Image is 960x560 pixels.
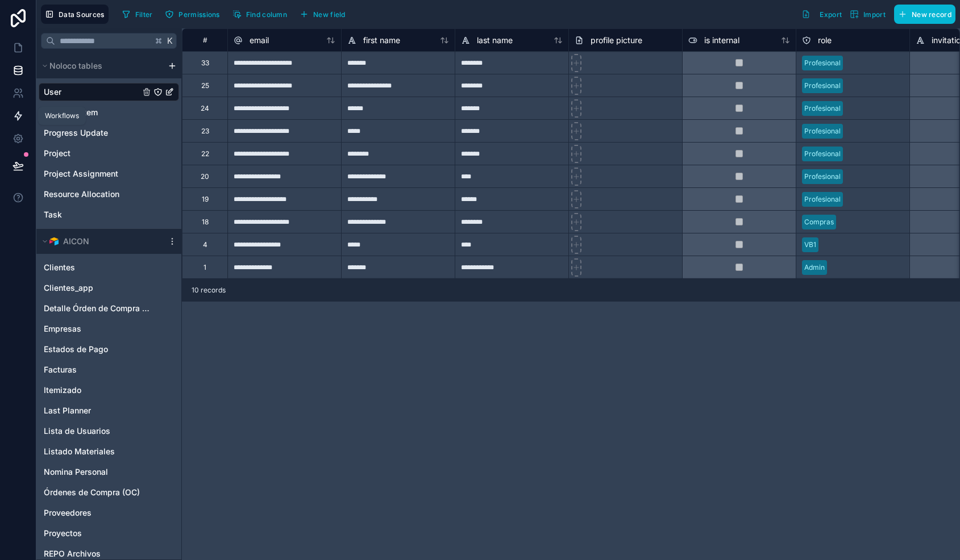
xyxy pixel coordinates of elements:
button: Find column [228,6,291,23]
span: K [166,37,174,45]
span: profile picture [591,35,642,46]
div: Workflows [45,111,79,120]
button: New record [894,5,955,24]
a: Permissions [161,6,228,23]
span: Import [863,10,886,19]
span: first name [363,35,400,46]
span: email [250,35,269,46]
button: Import [846,5,890,24]
span: New field [313,10,346,19]
span: last name [477,35,513,46]
div: 20 [201,172,209,181]
div: Profesional [804,81,841,91]
div: 24 [201,104,209,113]
span: Find column [246,10,287,19]
div: Profesional [804,126,841,136]
div: 22 [201,149,209,158]
button: New field [296,6,350,23]
span: role [818,35,832,46]
div: 25 [201,81,209,90]
a: New record [890,5,955,24]
div: 4 [203,240,207,249]
button: Data Sources [41,5,109,24]
button: Filter [118,6,157,23]
span: is internal [704,35,739,46]
div: Profesional [804,149,841,159]
div: # [191,36,219,44]
div: Compras [804,217,834,227]
div: Profesional [804,194,841,204]
span: Permissions [178,10,219,19]
button: Permissions [161,6,223,23]
span: Export [820,10,842,19]
span: Data Sources [59,10,105,19]
div: 18 [202,218,209,227]
div: Admin [804,262,825,273]
div: 19 [202,195,209,204]
div: Profesional [804,172,841,182]
div: Profesional [804,58,841,68]
div: 1 [203,263,206,272]
span: 10 records [192,286,226,295]
div: 33 [201,58,209,68]
div: Profesional [804,103,841,114]
div: 23 [201,127,209,136]
div: VB1 [804,240,816,250]
button: Export [797,5,846,24]
span: Filter [135,10,153,19]
span: New record [912,10,951,19]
